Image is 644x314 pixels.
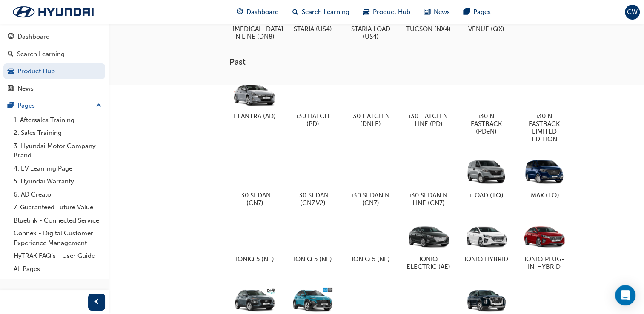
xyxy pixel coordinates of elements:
[464,191,509,199] h5: iLOAD (TQ)
[10,249,105,263] a: HyTRAK FAQ's - User Guide
[417,3,457,21] a: news-iconNews
[406,191,451,207] h5: i30 SEDAN N LINE (CN7)
[519,74,570,146] a: i30 N FASTBACK LIMITED EDITION
[522,255,567,271] h5: IONIQ PLUG-IN-HYBRID
[10,227,105,249] a: Connex - Digital Customer Experience Management
[10,201,105,214] a: 7. Guaranteed Future Value
[94,297,100,308] span: prev-icon
[345,153,396,210] a: i30 SEDAN N (CN7)
[237,7,243,17] span: guage-icon
[464,255,509,263] h5: IONIQ HYBRID
[290,25,335,33] h5: STARIA (US4)
[8,68,14,75] span: car-icon
[348,255,393,263] h5: IONIQ 5 (NE)
[373,7,410,17] span: Product Hub
[406,112,451,128] h5: i30 HATCH N LINE (PD)
[457,3,498,21] a: pages-iconPages
[17,49,65,59] div: Search Learning
[10,126,105,140] a: 2. Sales Training
[403,217,454,274] a: IONIQ ELECTRIC (AE)
[229,74,280,123] a: ELANTRA (AD)
[8,102,14,110] span: pages-icon
[290,112,335,128] h5: i30 HATCH (PD)
[286,3,356,21] a: search-iconSearch Learning
[519,217,570,274] a: IONIQ PLUG-IN-HYBRID
[17,101,35,111] div: Pages
[406,255,451,271] h5: IONIQ ELECTRIC (AE)
[10,263,105,276] a: All Pages
[290,191,335,207] h5: i30 SEDAN (CN7.V2)
[232,191,277,207] h5: i30 SEDAN (CN7)
[348,112,393,128] h5: i30 HATCH N (DNLE)
[232,255,277,263] h5: IONIQ 5 (NE)
[434,7,450,17] span: News
[406,25,451,33] h5: TUCSON (NX4)
[464,25,509,33] h5: VENUE (QX)
[10,214,105,227] a: Bluelink - Connected Service
[522,191,567,199] h5: iMAX (TQ)
[3,27,105,98] button: DashboardSearch LearningProduct HubNews
[290,255,335,263] h5: IONIQ 5 (NE)
[232,25,277,40] h5: [MEDICAL_DATA] N LINE (DN8)
[424,7,430,17] span: news-icon
[403,74,454,131] a: i30 HATCH N LINE (PD)
[8,85,14,93] span: news-icon
[363,7,369,17] span: car-icon
[17,32,50,42] div: Dashboard
[229,57,630,67] h3: Past
[615,285,635,305] div: Open Intercom Messenger
[3,81,105,97] a: News
[522,112,567,143] h5: i30 N FASTBACK LIMITED EDITION
[292,7,298,17] span: search-icon
[8,33,14,41] span: guage-icon
[345,74,396,131] a: i30 HATCH N (DNLE)
[302,7,349,17] span: Search Learning
[356,3,417,21] a: car-iconProduct Hub
[461,153,512,203] a: iLOAD (TQ)
[348,191,393,207] h5: i30 SEDAN N (CN7)
[4,3,102,21] img: Trak
[519,153,570,203] a: iMAX (TQ)
[287,217,338,266] a: IONIQ 5 (NE)
[10,175,105,188] a: 5. Hyundai Warranty
[3,63,105,79] a: Product Hub
[3,46,105,62] a: Search Learning
[403,153,454,210] a: i30 SEDAN N LINE (CN7)
[625,5,640,20] button: CW
[627,7,638,17] span: CW
[3,98,105,114] button: Pages
[464,112,509,135] h5: i30 N FASTBACK (PDeN)
[229,217,280,266] a: IONIQ 5 (NE)
[8,51,14,58] span: search-icon
[473,7,491,17] span: Pages
[229,153,280,210] a: i30 SEDAN (CN7)
[230,3,286,21] a: guage-iconDashboard
[461,74,512,139] a: i30 N FASTBACK (PDeN)
[96,100,102,111] span: up-icon
[461,217,512,266] a: IONIQ HYBRID
[246,7,279,17] span: Dashboard
[232,112,277,120] h5: ELANTRA (AD)
[17,84,34,94] div: News
[464,7,470,17] span: pages-icon
[348,25,393,40] h5: STARIA LOAD (US4)
[10,188,105,201] a: 6. AD Creator
[287,153,338,210] a: i30 SEDAN (CN7.V2)
[287,74,338,131] a: i30 HATCH (PD)
[10,162,105,175] a: 4. EV Learning Page
[345,217,396,266] a: IONIQ 5 (NE)
[10,140,105,162] a: 3. Hyundai Motor Company Brand
[3,29,105,45] a: Dashboard
[10,114,105,127] a: 1. Aftersales Training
